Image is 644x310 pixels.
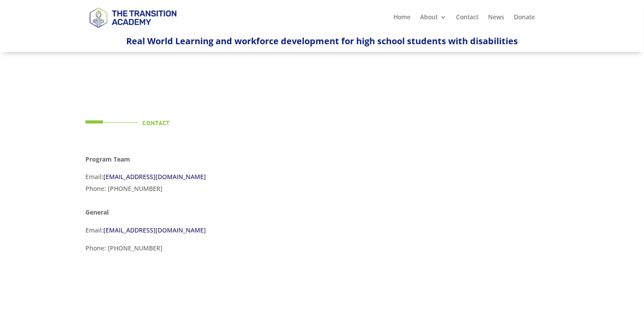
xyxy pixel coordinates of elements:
a: Home [393,14,410,24]
p: Email: Phone: [PHONE_NUMBER] [85,171,309,201]
a: Contact [456,14,478,24]
a: Logo-Noticias [85,26,180,35]
h4: Contact [142,120,309,130]
a: About [420,14,446,24]
a: [EMAIL_ADDRESS][DOMAIN_NAME] [103,226,206,234]
p: Phone: [PHONE_NUMBER] [85,243,309,261]
a: [EMAIL_ADDRESS][DOMAIN_NAME] [103,173,206,181]
span: Real World Learning and workforce development for high school students with disabilities [126,35,518,47]
a: Donate [514,14,535,24]
img: TTA Brand_TTA Primary Logo_Horizontal_Light BG [85,2,180,33]
a: News [488,14,504,24]
strong: General [85,208,109,216]
strong: Program Team [85,155,130,163]
p: Email: [85,225,309,243]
